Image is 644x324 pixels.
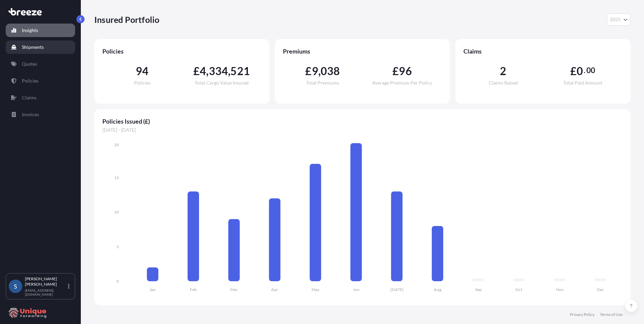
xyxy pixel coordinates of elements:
span: 9 [312,66,318,76]
span: Claims Raised [489,80,518,85]
p: Claims [22,94,36,101]
p: [PERSON_NAME] [PERSON_NAME] [25,276,67,287]
tspan: Jan [150,287,156,292]
span: , [228,66,230,76]
span: 00 [586,68,595,73]
span: S [14,283,17,290]
tspan: 0 [117,279,119,284]
span: . [584,68,585,73]
span: 334 [209,66,228,76]
tspan: 10 [114,209,119,215]
span: 96 [399,66,412,76]
span: , [318,66,321,76]
span: 2 [500,66,506,76]
a: Invoices [6,108,75,121]
span: Policies [102,47,261,55]
a: Privacy Policy [570,312,594,317]
span: , [206,66,208,76]
p: Insured Portfolio [94,14,159,25]
span: Average Premium Per Policy [372,80,432,85]
span: 4 [200,66,206,76]
span: 0 [577,66,583,76]
span: 038 [321,66,340,76]
p: Policies [22,77,38,84]
span: £ [305,66,312,76]
img: organization-logo [8,307,47,318]
a: Shipments [6,40,75,54]
span: Total Paid Amount [563,80,602,85]
tspan: 15 [114,175,119,180]
span: Premiums [283,47,442,55]
span: Total Premiums [306,80,339,85]
span: Policies Issued (£) [102,117,622,125]
span: Claims [463,47,622,55]
p: Quotes [22,61,37,67]
tspan: Aug [434,287,442,292]
tspan: Sep [475,287,482,292]
a: Terms of Use [600,312,622,317]
a: Claims [6,91,75,104]
span: [DATE] - [DATE] [102,127,622,133]
a: Quotes [6,57,75,71]
span: £ [570,66,577,76]
tspan: Feb [190,287,197,292]
tspan: Nov [556,287,564,292]
span: Policies [134,80,151,85]
tspan: Oct [515,287,522,292]
p: [EMAIL_ADDRESS][DOMAIN_NAME] [25,288,67,296]
tspan: May [312,287,320,292]
span: 521 [230,66,250,76]
span: Total Cargo Value Insured [195,80,249,85]
tspan: 20 [114,142,119,147]
tspan: Jun [353,287,359,292]
button: Year Selector [607,13,631,26]
tspan: Dec [597,287,604,292]
tspan: Apr [271,287,278,292]
span: 2025 [610,16,621,23]
a: Policies [6,74,75,88]
span: £ [193,66,200,76]
tspan: Mar [230,287,238,292]
span: 94 [136,66,149,76]
tspan: [DATE] [390,287,404,292]
p: Shipments [22,44,44,51]
p: Insights [22,27,38,34]
tspan: 5 [117,244,119,249]
span: £ [392,66,399,76]
p: Invoices [22,111,39,118]
a: Insights [6,24,75,37]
